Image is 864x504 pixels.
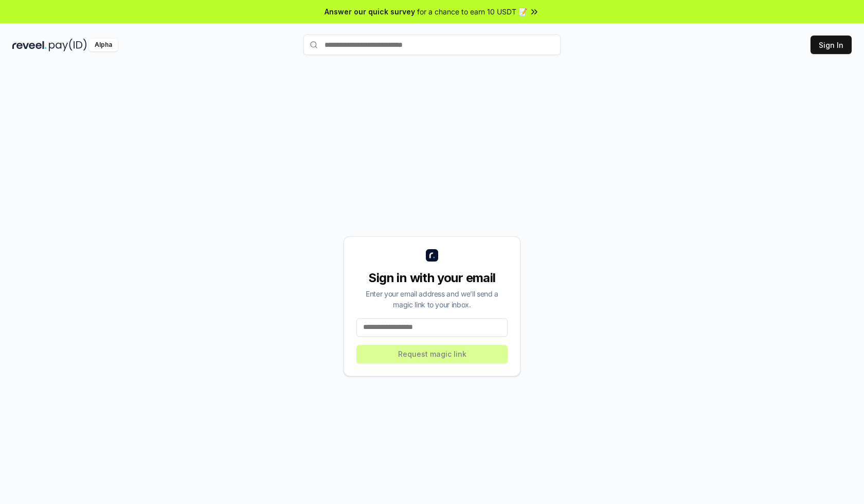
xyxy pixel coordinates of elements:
[356,270,508,286] div: Sign in with your email
[325,6,415,17] span: Answer our quick survey
[811,36,852,54] button: Sign In
[356,288,508,310] div: Enter your email address and we’ll send a magic link to your inbox.
[417,6,527,17] span: for a chance to earn 10 USDT 📝
[426,249,438,262] img: logo_small
[89,39,118,51] div: Alpha
[12,39,47,51] img: reveel_dark
[49,39,87,51] img: pay_id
